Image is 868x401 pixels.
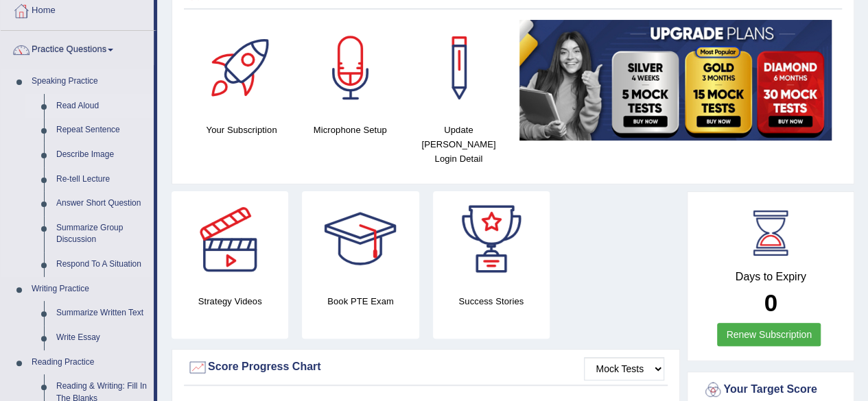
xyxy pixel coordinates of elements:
h4: Microphone Setup [303,123,397,137]
a: Respond To A Situation [50,252,154,277]
h4: Book PTE Exam [302,294,419,308]
a: Writing Practice [25,277,154,302]
a: Read Aloud [50,94,154,119]
h4: Days to Expiry [703,271,838,283]
a: Describe Image [50,143,154,167]
a: Answer Short Question [50,191,154,216]
a: Write Essay [50,326,154,350]
b: 0 [764,289,777,316]
h4: Update [PERSON_NAME] Login Detail [411,123,506,166]
a: Reading Practice [25,350,154,375]
div: Your Target Score [703,380,838,400]
a: Re-tell Lecture [50,167,154,192]
h4: Strategy Videos [172,294,288,308]
div: Score Progress Chart [187,357,664,378]
a: Renew Subscription [717,323,821,346]
a: Speaking Practice [25,69,154,94]
a: Summarize Group Discussion [50,216,154,252]
h4: Success Stories [433,294,550,308]
h4: Your Subscription [194,123,289,137]
img: small5.jpg [519,20,832,141]
a: Practice Questions [1,31,154,65]
a: Repeat Sentence [50,118,154,143]
a: Summarize Written Text [50,301,154,326]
